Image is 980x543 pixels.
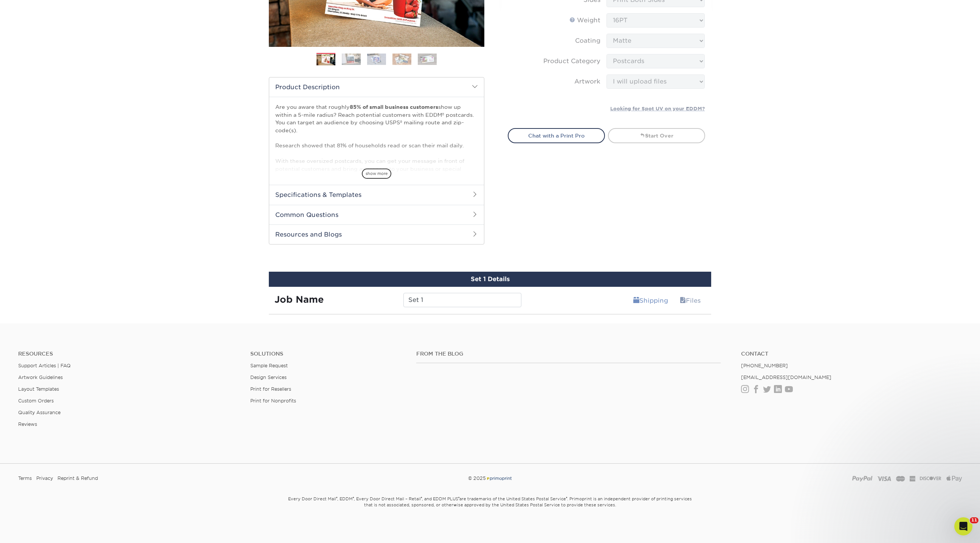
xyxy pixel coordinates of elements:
h2: Product Description [269,77,484,97]
a: Sample Request [250,363,288,368]
a: Privacy [36,473,53,484]
img: EDDM 01 [316,53,335,66]
p: Are you aware that roughly show up within a 5-mile radius? Reach potential customers with EDDM® p... [275,103,478,242]
a: Reviews [18,421,37,427]
a: Chat with a Print Pro [508,128,605,143]
sup: ® [458,496,459,500]
a: Support Articles | FAQ [18,363,71,368]
img: Primoprint [486,475,512,481]
h2: Common Questions [269,205,484,224]
sup: ® [353,496,354,500]
a: Artwork Guidelines [18,374,63,380]
a: Start Over [608,128,705,143]
h4: Solutions [250,351,405,357]
img: EDDM 05 [418,53,437,65]
div: © 2025 [331,473,649,484]
strong: 85% of small business customers [350,104,438,110]
strong: Job Name [274,294,324,305]
h4: Resources [18,351,239,357]
span: show more [362,169,391,179]
span: shipping [633,297,639,304]
a: Quality Assurance [18,410,60,415]
img: EDDM 02 [342,53,361,65]
h2: Specifications & Templates [269,185,484,204]
a: [EMAIL_ADDRESS][DOMAIN_NAME] [741,374,831,380]
a: Contact [741,351,962,357]
a: [PHONE_NUMBER] [741,363,788,368]
img: EDDM 04 [392,53,411,65]
a: Design Services [250,374,287,380]
div: Set 1 Details [269,272,711,287]
h4: From the Blog [416,351,721,357]
a: Layout Templates [18,386,59,392]
h2: Resources and Blogs [269,224,484,244]
a: Files [675,293,706,308]
iframe: Intercom live chat [954,517,972,535]
a: Print for Resellers [250,386,291,392]
sup: ® [336,496,337,500]
a: Print for Nonprofits [250,398,296,404]
small: Every Door Direct Mail , EDDM , Every Door Direct Mail – Retail , and EDDM PLUS are trademarks of... [269,493,711,526]
a: Custom Orders [18,398,54,404]
input: Enter a job name [403,293,521,307]
a: Reprint & Refund [57,473,98,484]
span: 11 [970,517,978,523]
sup: ® [566,496,567,500]
span: files [680,297,686,304]
img: EDDM 03 [367,53,386,65]
a: Terms [18,473,32,484]
a: Shipping [628,293,673,308]
sup: ® [421,496,422,500]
